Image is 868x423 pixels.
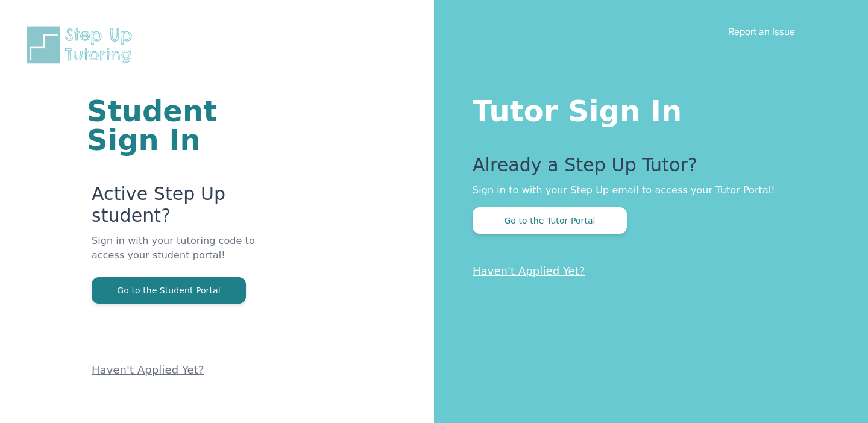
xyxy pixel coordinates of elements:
h1: Student Sign In [87,96,289,154]
h1: Tutor Sign In [473,92,820,125]
a: Haven't Applied Yet? [92,363,204,376]
p: Sign in with your tutoring code to access your student portal! [92,234,289,277]
a: Go to the Tutor Portal [473,215,627,226]
p: Sign in to with your Step Up email to access your Tutor Portal! [473,183,820,198]
a: Haven't Applied Yet? [473,265,585,277]
button: Go to the Tutor Portal [473,207,627,234]
button: Go to the Student Portal [92,277,246,304]
img: Step Up Tutoring horizontal logo [24,24,140,66]
p: Already a Step Up Tutor? [473,154,820,183]
a: Report an Issue [728,25,795,37]
a: Go to the Student Portal [92,284,246,296]
p: Active Step Up student? [92,183,289,234]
